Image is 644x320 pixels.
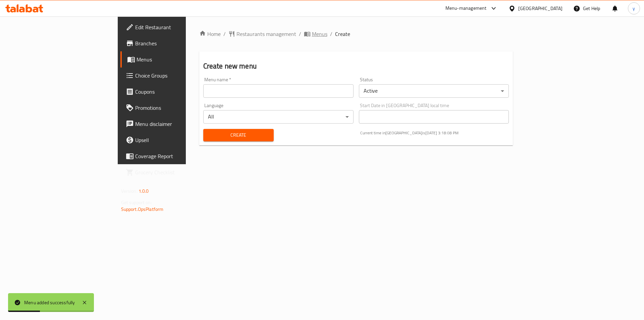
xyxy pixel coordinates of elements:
a: Restaurants management [228,30,296,38]
span: Grocery Checklist [135,168,220,176]
a: Promotions [120,100,225,116]
a: Coverage Report [120,148,225,164]
span: Menus [137,55,220,63]
span: y [633,5,635,12]
a: Menus [120,51,225,67]
h2: Create new menu [203,61,509,71]
a: Menu disclaimer [120,116,225,132]
a: Choice Groups [120,67,225,84]
span: Promotions [135,104,220,112]
p: Current time in [GEOGRAPHIC_DATA] is [DATE] 3:18:08 PM [360,130,509,136]
div: Menu added successfully [24,299,75,306]
span: Coupons [135,88,220,96]
input: Please enter Menu name [203,84,354,98]
li: / [330,30,332,38]
span: Version: [121,187,138,195]
button: Create [203,129,274,141]
span: Create [335,30,350,38]
span: Create [209,131,268,139]
a: Menus [304,30,327,38]
nav: breadcrumb [199,30,513,38]
a: Branches [120,35,225,51]
a: Grocery Checklist [120,164,225,180]
span: Coverage Report [135,152,220,160]
div: Menu-management [445,4,487,12]
a: Edit Restaurant [120,19,225,35]
div: [GEOGRAPHIC_DATA] [518,5,562,12]
span: Restaurants management [236,30,296,38]
span: Menus [312,30,327,38]
span: Menu disclaimer [135,120,220,128]
span: Upsell [135,136,220,144]
span: Branches [135,39,220,47]
div: All [203,110,354,124]
a: Coupons [120,84,225,100]
li: / [299,30,301,38]
a: Support.OpsPlatform [121,205,164,214]
span: Get support on: [121,198,152,207]
a: Upsell [120,132,225,148]
span: 1.0.0 [139,187,149,195]
div: Active [359,84,509,98]
span: Edit Restaurant [135,23,220,31]
span: Choice Groups [135,72,220,80]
